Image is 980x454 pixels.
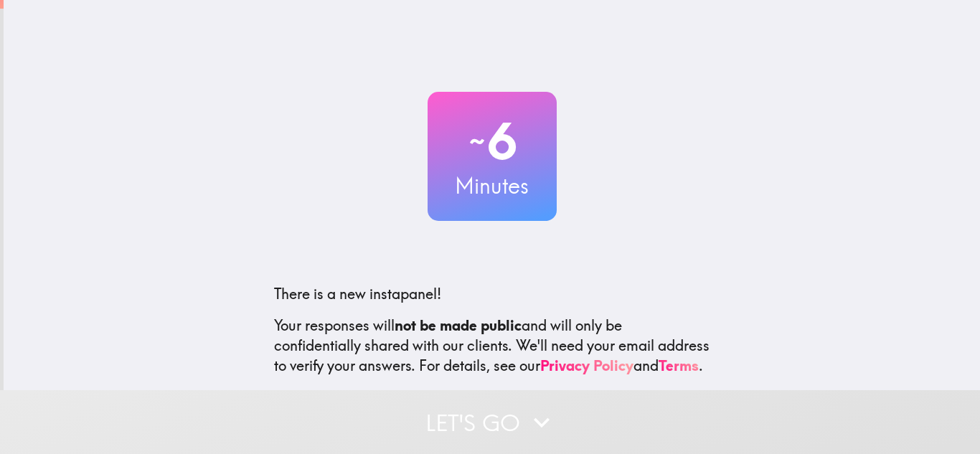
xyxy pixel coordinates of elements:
[395,316,522,334] b: not be made public
[428,171,557,201] h3: Minutes
[274,316,710,376] p: Your responses will and will only be confidentially shared with our clients. We'll need your emai...
[540,356,633,374] a: Privacy Policy
[274,387,710,427] p: This invite is exclusively for you, please do not share it. Complete it soon because spots are li...
[428,112,557,171] h2: 6
[467,120,487,163] span: ~
[659,356,699,374] a: Terms
[274,285,441,303] span: There is a new instapanel!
